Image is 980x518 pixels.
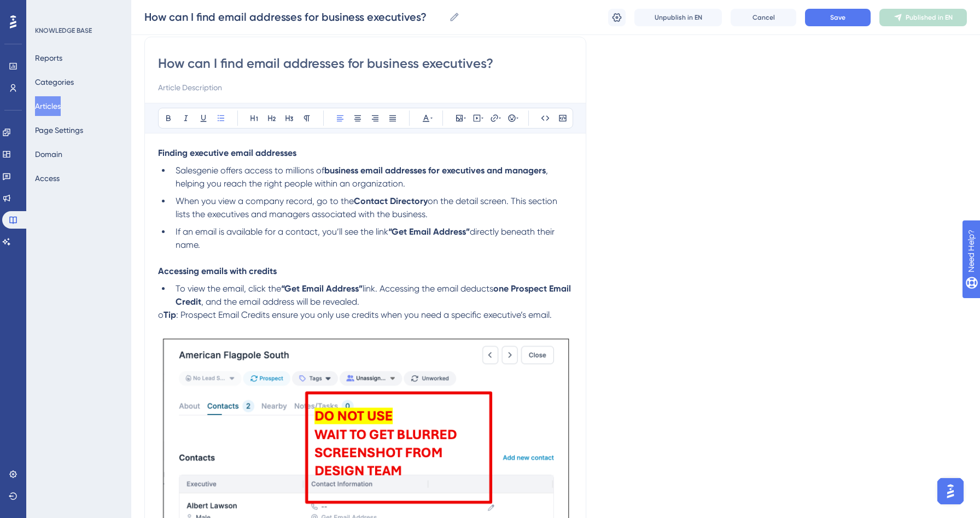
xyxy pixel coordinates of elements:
iframe: UserGuiding AI Assistant Launcher [934,475,967,508]
span: When you view a company record, go to the [176,196,354,206]
button: Categories [35,72,74,92]
span: Salesgenie offers access to millions of [176,165,324,176]
strong: “Get Email Address” [388,226,470,237]
button: Published in EN [879,9,967,26]
button: Reports [35,48,62,68]
span: Need Help? [26,3,68,16]
span: Published in EN [906,13,953,22]
span: Unpublish in EN [655,13,702,22]
span: , and the email address will be revealed. [201,296,359,307]
span: : Prospect Email Credits ensure you only use credits when you need a specific executive’s email. [176,310,552,320]
span: If an email is available for a contact, you’ll see the link [176,226,388,237]
strong: Contact Directory [354,196,428,206]
strong: Accessing emails with credits [158,266,277,276]
span: link. Accessing the email deducts [363,283,493,294]
button: Articles [35,96,61,116]
div: KNOWLEDGE BASE [35,26,92,35]
button: Page Settings [35,120,83,140]
span: o [158,310,164,320]
button: Domain [35,144,62,164]
strong: business email addresses for executives and managers [324,165,546,176]
button: Access [35,168,60,188]
span: Cancel [752,13,775,22]
input: Article Title [158,55,573,72]
button: Save [805,9,871,26]
span: To view the email, click the [176,283,281,294]
button: Unpublish in EN [634,9,722,26]
strong: “Get Email Address” [281,283,363,294]
input: Article Name [144,9,445,25]
strong: Finding executive email addresses [158,148,296,158]
span: Save [830,13,845,22]
input: Article Description [158,81,573,94]
button: Cancel [731,9,796,26]
strong: Tip [164,310,176,320]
